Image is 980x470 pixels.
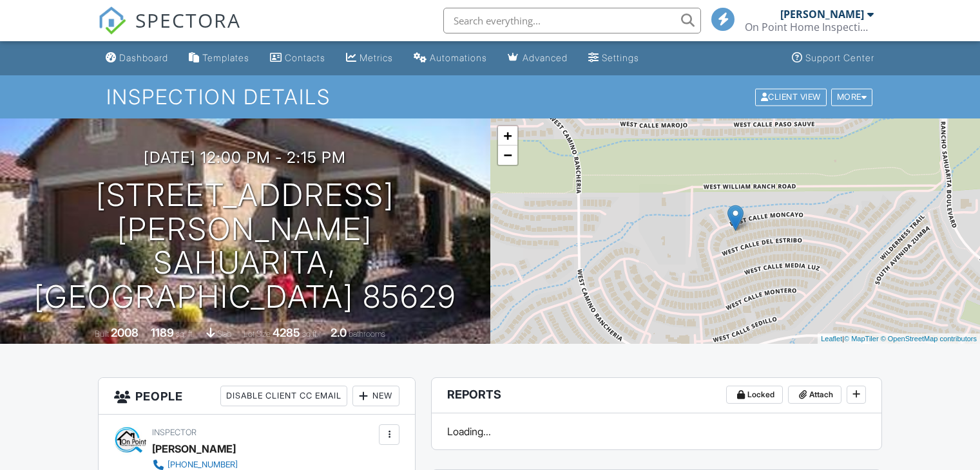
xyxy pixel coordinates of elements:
[244,329,271,339] span: Lot Size
[331,326,347,339] div: 2.0
[583,46,644,70] a: Settings
[805,52,874,63] div: Support Center
[99,378,415,415] h3: People
[265,46,331,70] a: Contacts
[285,52,325,63] div: Contacts
[152,428,197,437] span: Inspector
[302,329,318,339] span: sq.ft.
[881,335,977,343] a: © OpenStreetMap contributors
[98,17,241,44] a: SPECTORA
[408,46,492,70] a: Automations (Basic)
[21,178,470,314] h1: [STREET_ADDRESS][PERSON_NAME] Sahuarita, [GEOGRAPHIC_DATA] 85629
[844,335,879,343] a: © MapTiler
[217,329,231,339] span: slab
[98,6,126,35] img: The Best Home Inspection Software - Spectora
[184,46,255,70] a: Templates
[780,8,864,21] div: [PERSON_NAME]
[352,386,399,406] div: New
[119,52,168,63] div: Dashboard
[787,46,879,70] a: Support Center
[168,460,238,470] div: [PHONE_NUMBER]
[755,88,827,106] div: Client View
[754,91,830,101] a: Client View
[349,329,385,339] span: bathrooms
[202,52,249,63] div: Templates
[106,86,874,108] h1: Inspection Details
[745,21,874,33] div: On Point Home Inspections LLC
[151,326,174,339] div: 1189
[430,52,487,63] div: Automations
[443,8,701,33] input: Search everything...
[220,386,347,406] div: Disable Client CC Email
[144,149,346,166] h3: [DATE] 12:00 pm - 2:15 pm
[273,326,300,339] div: 4285
[135,6,241,33] span: SPECTORA
[498,146,517,165] a: Zoom out
[341,46,398,70] a: Metrics
[602,52,639,63] div: Settings
[101,46,173,70] a: Dashboard
[523,52,568,63] div: Advanced
[821,335,842,343] a: Leaflet
[111,326,139,339] div: 2008
[95,329,109,339] span: Built
[503,46,573,70] a: Advanced
[498,126,517,146] a: Zoom in
[818,334,980,344] div: |
[360,52,393,63] div: Metrics
[176,329,194,339] span: sq. ft.
[152,439,236,458] div: [PERSON_NAME]
[831,88,873,106] div: More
